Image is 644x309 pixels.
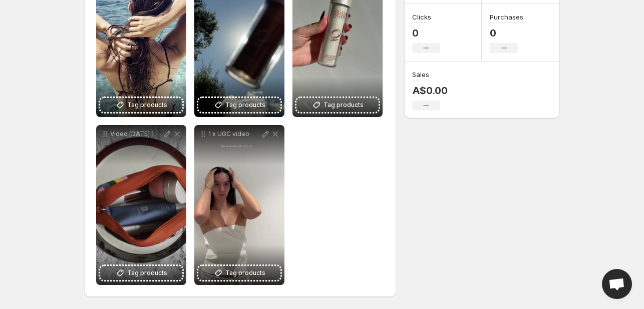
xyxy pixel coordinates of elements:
button: Tag products [100,266,182,280]
h3: Clicks [412,12,431,22]
div: Video [DATE] 1 39 30 pm 1Tag products [96,125,186,285]
span: Tag products [225,100,265,110]
p: 0 [490,27,523,39]
button: Tag products [296,98,379,112]
button: Tag products [100,98,182,112]
h3: Sales [412,69,429,79]
p: 0 [412,27,440,39]
button: Tag products [198,98,280,112]
span: Tag products [324,100,364,110]
div: Open chat [602,269,632,299]
p: A$0.00 [412,84,448,96]
span: Tag products [225,268,265,278]
button: Tag products [198,266,280,280]
span: Tag products [127,268,167,278]
p: 1 x UGC video [208,130,260,138]
p: Video [DATE] 1 39 30 pm 1 [110,130,162,138]
span: Tag products [127,100,167,110]
div: 1 x UGC videoTag products [194,125,284,285]
h3: Purchases [490,12,523,22]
